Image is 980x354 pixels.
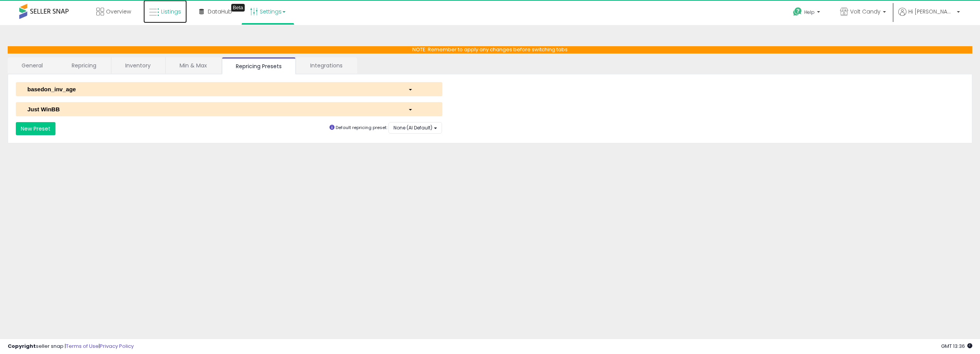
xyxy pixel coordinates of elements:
span: Help [804,9,815,15]
div: seller snap | | [8,343,134,350]
a: Repricing [58,57,110,74]
a: General [8,57,57,74]
a: Inventory [111,57,165,74]
div: Tooltip anchor [231,4,245,12]
a: Repricing Presets [222,57,296,74]
strong: Copyright [8,342,36,350]
button: Just WinBB [16,102,442,116]
a: Terms of Use [66,342,99,350]
a: Integrations [296,57,356,74]
span: Overview [106,8,131,15]
p: NOTE: Remember to apply any changes before switching tabs [8,46,972,54]
a: Help [787,1,828,25]
a: Privacy Policy [100,342,134,350]
a: Hi [PERSON_NAME] [898,8,960,25]
a: Min & Max [166,57,221,74]
button: basedon_inv_age [16,82,442,96]
small: Default repricing preset: [336,125,387,131]
button: New Preset [16,122,55,135]
div: Just WinBB [22,105,402,113]
button: None (AI Default) [388,122,442,133]
span: None (AI Default) [393,124,432,131]
span: Volt Candy [850,8,881,15]
span: DataHub [208,8,232,15]
span: 2025-10-11 13:36 GMT [941,342,972,350]
i: Get Help [793,7,802,17]
span: Hi [PERSON_NAME] [908,8,955,15]
span: Listings [161,8,181,15]
div: basedon_inv_age [22,85,402,93]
